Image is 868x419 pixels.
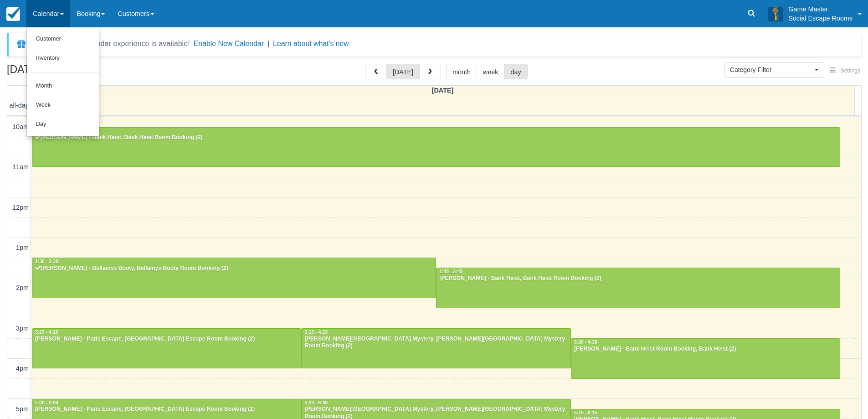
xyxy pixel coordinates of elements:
span: 2pm [16,284,29,291]
div: [PERSON_NAME] - Paris Escape, [GEOGRAPHIC_DATA] Escape Room Booking (2) [35,406,298,413]
button: week [477,64,505,79]
a: Inventory [27,49,99,68]
button: Enable New Calendar [194,39,264,48]
span: Settings [841,67,860,74]
div: [PERSON_NAME] - Bank Heist, Bank Heist Room Booking (2) [35,134,837,141]
a: Customer [27,30,99,49]
img: A3 [768,6,783,21]
span: 5:15 - 6:15 [574,410,597,415]
span: 3:30 - 4:30 [574,340,597,345]
a: Day [27,115,99,134]
a: 3:15 - 4:15[PERSON_NAME][GEOGRAPHIC_DATA] Mystery, [PERSON_NAME][GEOGRAPHIC_DATA] Mystery Room Bo... [301,328,571,368]
a: Week [27,96,99,115]
a: 1:45 - 2:45[PERSON_NAME] - Bank Heist, Bank Heist Room Booking (2) [436,268,840,308]
span: 1:45 - 2:45 [439,269,462,274]
span: 3:15 - 4:15 [35,330,58,335]
ul: Calendar [26,27,99,137]
div: [PERSON_NAME][GEOGRAPHIC_DATA] Mystery, [PERSON_NAME][GEOGRAPHIC_DATA] Mystery Room Booking (2) [304,336,568,350]
span: 1:30 - 2:30 [35,259,58,264]
button: Category Filter [724,62,824,78]
span: 5:00 - 6:00 [304,400,328,405]
div: [PERSON_NAME] - Bellamys Booty, Bellamys Booty Room Booking (2) [35,265,433,272]
span: 3:15 - 4:15 [304,330,328,335]
span: 3pm [16,325,29,332]
a: 1:30 - 2:30[PERSON_NAME] - Bellamys Booty, Bellamys Booty Room Booking (2) [32,258,436,298]
span: | [267,40,269,47]
div: [PERSON_NAME] - Paris Escape, [GEOGRAPHIC_DATA] Escape Room Booking (2) [35,336,298,343]
span: 1pm [16,244,29,251]
p: Social Escape Rooms [788,14,853,23]
a: 3:15 - 4:15[PERSON_NAME] - Paris Escape, [GEOGRAPHIC_DATA] Escape Room Booking (2) [32,328,301,368]
a: Month [27,77,99,96]
button: day [504,64,527,79]
h2: [DATE] [7,64,122,81]
span: 10am [12,123,29,130]
span: 5:00 - 6:00 [35,400,58,405]
a: 10:15 - 11:15[PERSON_NAME] - Bank Heist, Bank Heist Room Booking (2) [32,127,840,167]
div: [PERSON_NAME] - Bank Heist Room Booking, Bank Heist (2) [574,346,837,353]
span: 4pm [16,365,29,372]
button: month [446,64,477,79]
button: Settings [824,64,866,78]
a: Learn about what's new [273,40,349,47]
div: A new Booking Calendar experience is available! [31,38,190,49]
span: 12pm [12,204,29,211]
img: checkfront-main-nav-mini-logo.png [6,7,20,21]
p: Game Master [788,5,853,14]
span: [DATE] [432,87,454,94]
div: [PERSON_NAME] - Bank Heist, Bank Heist Room Booking (2) [439,275,837,282]
button: [DATE] [386,64,420,79]
span: Category Filter [730,65,812,74]
span: all-day [10,102,29,109]
span: 11am [12,163,29,171]
a: 3:30 - 4:30[PERSON_NAME] - Bank Heist Room Booking, Bank Heist (2) [571,338,840,378]
span: 5pm [16,405,29,413]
